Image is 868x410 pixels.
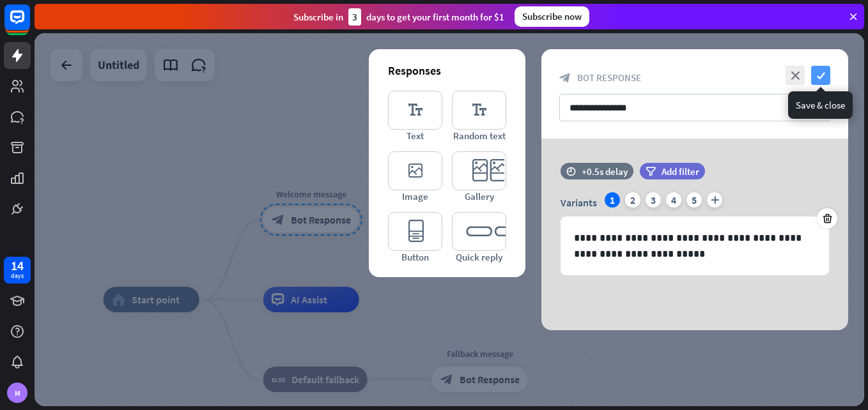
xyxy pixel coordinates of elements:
[646,192,661,208] div: 3
[293,8,504,26] div: Subscribe in days to get your first month for $1
[605,192,620,208] div: 1
[786,66,805,85] i: close
[811,66,830,85] i: check
[4,257,31,284] a: 14 days
[10,5,49,43] button: Open LiveChat chat widget
[559,72,571,84] i: block_bot_response
[566,167,576,176] i: time
[625,192,640,208] div: 2
[582,165,628,178] div: +0.5s delay
[646,167,656,176] i: filter
[515,6,589,27] div: Subscribe now
[662,165,699,178] span: Add filter
[7,383,27,403] div: M
[561,196,597,209] span: Variants
[686,192,702,208] div: 5
[707,192,722,208] i: plus
[577,72,641,84] span: Bot Response
[11,271,24,280] div: days
[11,260,24,271] div: 14
[348,8,361,26] div: 3
[666,192,681,208] div: 4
